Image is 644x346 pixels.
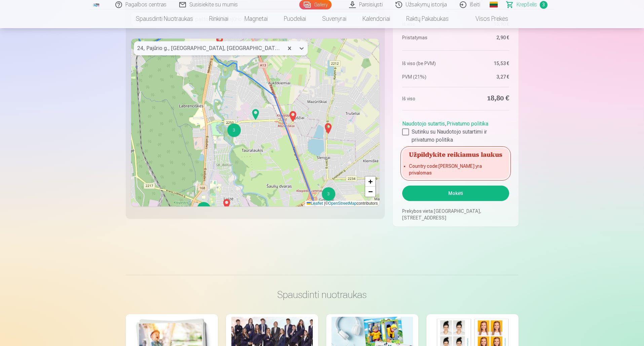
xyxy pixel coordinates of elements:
[402,94,452,103] dt: Iš viso
[288,108,298,125] img: Marker
[459,60,509,67] dd: 15,53 €
[402,208,509,221] p: Prekybos vieta [GEOGRAPHIC_DATA], [STREET_ADDRESS]
[305,201,379,206] div: © contributors
[459,34,509,41] dd: 2,90 €
[402,148,509,160] h5: Užpildykite reikiamus laukus
[328,201,357,206] a: OpenStreetMap
[314,9,354,28] a: Suvenyrai
[402,73,452,80] dt: PVM (21%)
[368,187,373,196] span: −
[321,187,322,188] div: 3
[447,120,488,127] a: Privatumo politika
[128,9,201,28] a: Spausdinti nuotraukas
[402,120,445,127] a: Naudotojo sutartis
[402,128,509,144] label: Sutinku su Naudotojo sutartimi ir privatumo politika
[322,187,335,201] div: 3
[402,34,452,41] dt: Pristatymas
[131,289,513,301] h3: Spausdinti nuotraukas
[540,1,547,9] span: 3
[201,9,236,28] a: Rinkiniai
[236,9,276,28] a: Magnetai
[227,123,228,124] div: 3
[365,177,375,187] a: Zoom in
[398,9,457,28] a: Raktų pakabukas
[459,94,509,103] dd: 18,80 €
[214,33,225,49] img: Marker
[250,106,261,122] img: Marker
[409,163,502,176] li: Country code : [PERSON_NAME] yra privalomas
[276,9,314,28] a: Puodeliai
[368,177,373,186] span: +
[307,201,323,206] a: Leaflet
[402,186,509,201] button: Mokėti
[227,123,241,137] div: 3
[197,202,197,202] div: 2
[402,60,452,67] dt: Iš viso (be PVM)
[365,187,375,197] a: Zoom out
[402,117,509,144] div: ,
[517,1,537,9] span: Krepšelis
[323,120,334,137] img: Marker
[197,202,211,215] div: 2
[459,73,509,80] dd: 3,27 €
[457,9,516,28] a: Visos prekės
[221,196,232,212] img: Marker
[324,201,325,206] span: |
[93,3,100,7] img: /fa5
[354,9,398,28] a: Kalendoriai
